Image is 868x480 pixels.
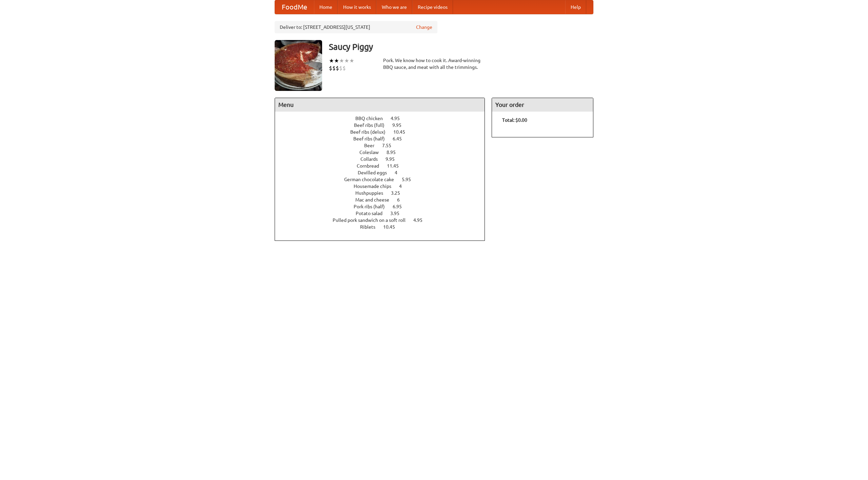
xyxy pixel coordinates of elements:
span: Beer [364,143,381,148]
a: Recipe videos [412,0,453,14]
span: 10.45 [383,224,402,230]
span: 11.45 [387,163,406,169]
span: Coleslaw [359,150,386,155]
a: German chocolate cake 5.95 [344,177,423,182]
a: Change [416,24,432,31]
a: Riblets 10.45 [360,224,408,230]
a: Devilled eggs 4 [358,170,410,175]
span: BBQ chicken [355,116,390,121]
a: Housemade chips 4 [354,184,414,189]
div: Deliver to: [STREET_ADDRESS][US_STATE] [275,21,437,33]
span: Pork ribs (half) [354,204,392,209]
span: 6 [397,197,407,203]
span: 4 [395,170,404,175]
a: Collards 9.95 [360,156,407,162]
a: Coleslaw 8.95 [359,150,408,155]
span: 4.95 [391,116,407,121]
li: ★ [344,57,349,64]
span: 5.95 [402,177,418,182]
span: 9.95 [386,156,401,162]
span: Mac and cheese [355,197,396,203]
span: 8.95 [387,150,402,155]
span: Devilled eggs [358,170,394,175]
b: Total: $0.00 [502,117,527,123]
li: ★ [329,57,334,64]
a: Pulled pork sandwich on a soft roll 4.95 [333,217,435,223]
h4: Your order [492,98,593,112]
span: 10.45 [393,129,412,135]
li: ★ [349,57,354,64]
h4: Menu [275,98,485,112]
img: angular.jpg [275,40,322,91]
span: German chocolate cake [344,177,401,182]
div: Pork. We know how to cook it. Award-winning BBQ sauce, and meat with all the trimmings. [383,57,485,71]
a: Beef ribs (delux) 10.45 [350,129,418,135]
a: Cornbread 11.45 [357,163,411,169]
span: Riblets [360,224,382,230]
a: Hushpuppies 3.25 [355,190,413,196]
a: Potato salad 3.95 [356,211,412,216]
span: 6.95 [393,204,409,209]
span: Beef ribs (delux) [350,129,392,135]
span: 6.45 [393,136,409,141]
span: 9.95 [392,122,408,128]
span: Hushpuppies [355,190,390,196]
h3: Saucy Piggy [329,40,593,54]
span: Cornbread [357,163,386,169]
li: ★ [334,57,339,64]
span: 4 [399,184,409,189]
span: 7.55 [382,143,398,148]
li: $ [342,64,346,72]
a: Mac and cheese 6 [355,197,412,203]
li: $ [329,64,332,72]
a: FoodMe [275,0,314,14]
a: How it works [338,0,376,14]
li: $ [332,64,336,72]
a: Pork ribs (half) 6.95 [354,204,414,209]
a: Who we are [376,0,412,14]
span: Collards [360,156,384,162]
a: BBQ chicken 4.95 [355,116,412,121]
span: Beef ribs (full) [354,122,391,128]
li: $ [336,64,339,72]
li: $ [339,64,342,72]
span: 3.95 [390,211,406,216]
a: Beer 7.55 [364,143,404,148]
span: 4.95 [413,217,429,223]
li: ★ [339,57,344,64]
a: Help [565,0,586,14]
span: 3.25 [391,190,407,196]
span: Potato salad [356,211,389,216]
a: Beef ribs (half) 6.45 [353,136,414,141]
span: Beef ribs (half) [353,136,392,141]
span: Pulled pork sandwich on a soft roll [333,217,412,223]
span: Housemade chips [354,184,398,189]
a: Beef ribs (full) 9.95 [354,122,414,128]
a: Home [314,0,338,14]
